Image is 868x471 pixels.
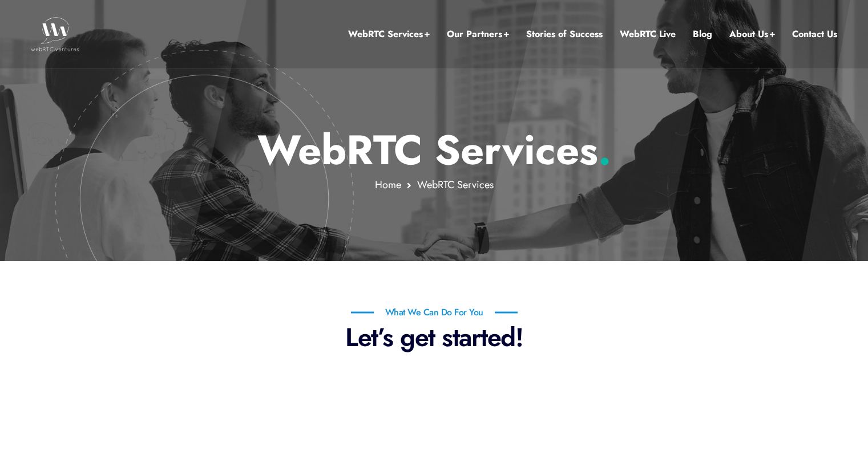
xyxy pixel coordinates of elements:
a: Stories of Success [526,27,603,42]
a: Blog [693,27,712,42]
a: About Us [729,27,775,42]
a: Contact Us [792,27,837,42]
span: . [598,120,611,180]
a: Our Partners [447,27,509,42]
a: Home [375,177,401,192]
h6: What We Can Do For You [351,308,518,317]
img: WebRTC.ventures [31,17,79,51]
a: WebRTC Live [620,27,676,42]
p: WebRTC Services [100,125,768,174]
p: Let’s get started! [100,322,768,353]
span: WebRTC Services [417,177,494,192]
a: WebRTC Services [348,27,430,42]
